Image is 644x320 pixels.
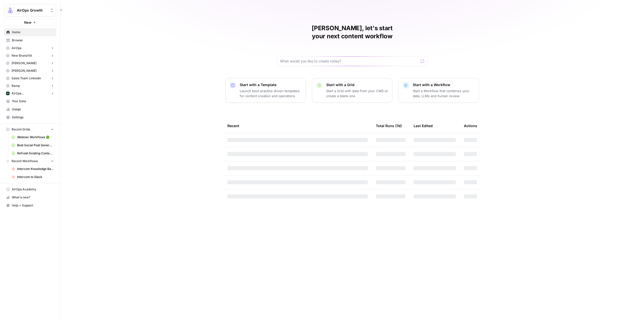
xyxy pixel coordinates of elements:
button: Workspace: AirOps Growth [4,4,56,17]
div: What's new? [4,194,56,201]
span: Browse [12,38,54,43]
a: Your Data [4,97,56,105]
span: AirOps ([GEOGRAPHIC_DATA]) [12,91,49,96]
button: Recent Grids [4,126,56,133]
a: Browse [4,36,56,44]
span: Webinar Workflows 🟢 [17,135,54,139]
button: [PERSON_NAME] [4,59,56,67]
a: AirOps Academy [4,185,56,193]
button: Ramp [4,82,56,90]
span: Recent Grids [12,127,30,132]
p: Start with a Workflow [413,82,475,87]
span: Your Data [12,99,54,103]
a: Refresh Existing Content (1) [9,149,56,157]
button: Sales Team Linkedin [4,75,56,82]
span: AirOps [12,46,21,50]
button: Recent Workflows [4,157,56,165]
span: Refresh Existing Content (1) [17,151,54,156]
button: [PERSON_NAME] [4,67,56,75]
span: Best Social Post Generator Ever Grid [17,143,54,148]
span: Intercom Knowledge Base Daily Update [17,167,54,171]
div: Actions [464,119,477,133]
span: AirOps Growth [17,8,47,13]
div: Last Edited [414,119,433,133]
span: New [24,20,31,25]
button: Help + Support [4,201,56,209]
button: New Brand Kit [4,52,56,59]
span: Ramp [12,84,20,88]
p: Start a Workflow that combines your data, LLMs and human review [413,88,475,98]
button: AirOps ([GEOGRAPHIC_DATA]) [4,90,56,97]
span: Home [12,30,54,34]
p: Start with a Grid [326,82,388,87]
button: What's new? [4,193,56,201]
button: Start with a WorkflowStart a Workflow that combines your data, LLMs and human review [398,78,479,103]
button: Start with a TemplateLaunch best-practice driven templates for content creation and operations [225,78,306,103]
button: AirOps [4,44,56,52]
a: Home [4,28,56,36]
span: [PERSON_NAME] [12,68,36,73]
img: yjux4x3lwinlft1ym4yif8lrli78 [6,92,10,95]
a: Intercom Knowledge Base Daily Update [9,165,56,173]
img: AirOps Growth Logo [6,6,15,15]
span: Sales Team Linkedin [12,76,41,81]
span: Help + Support [12,203,54,208]
span: AirOps Academy [12,187,54,192]
button: New [4,19,56,26]
h1: [PERSON_NAME], let's start your next content workflow [277,24,428,40]
p: Launch best-practice driven templates for content creation and operations [240,88,302,98]
div: Total Runs (7d) [376,119,402,133]
div: Recent [227,119,368,133]
input: What would you like to create today? [280,59,418,64]
span: Intercom to Slack [17,175,54,179]
span: Usage [12,107,54,112]
a: Webinar Workflows 🟢 [9,133,56,141]
a: Best Social Post Generator Ever Grid [9,141,56,149]
p: Start a Grid with data from your CMS or create a blank one [326,88,388,98]
span: Recent Workflows [12,159,38,163]
a: Intercom to Slack [9,173,56,181]
span: Settings [12,115,54,120]
p: Start with a Template [240,82,302,87]
span: [PERSON_NAME] [12,61,36,65]
a: Settings [4,113,56,121]
button: Start with a GridStart a Grid with data from your CMS or create a blank one [312,78,392,103]
span: New Brand Kit [12,53,32,58]
a: Usage [4,105,56,113]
